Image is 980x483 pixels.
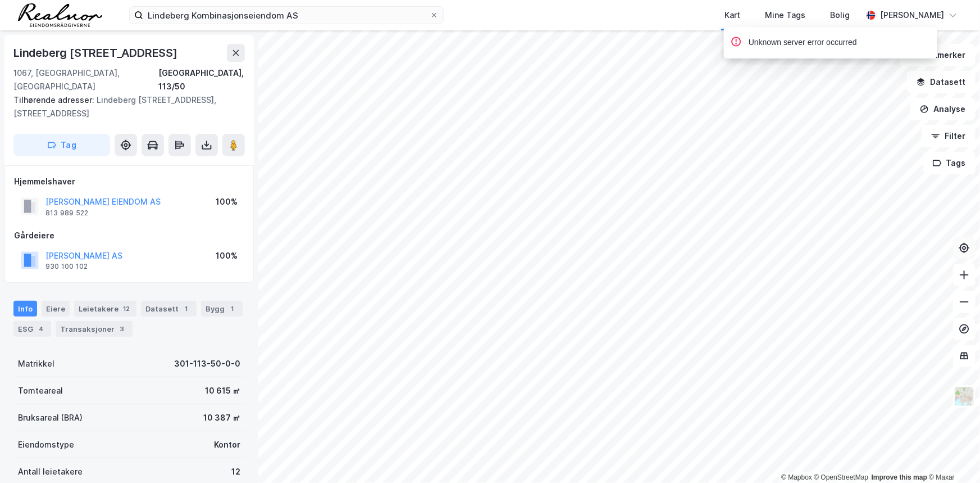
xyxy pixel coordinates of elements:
[227,303,238,314] div: 1
[18,357,54,371] div: Matrikkel
[922,125,976,147] button: Filter
[14,229,244,242] div: Gårdeiere
[14,175,244,188] div: Hjemmelshaver
[18,438,74,452] div: Eiendomstype
[231,465,240,479] div: 12
[13,321,51,337] div: ESG
[35,323,47,335] div: 4
[13,44,180,62] div: Lindeberg [STREET_ADDRESS]
[18,3,102,27] img: realnor-logo.934646d98de889bb5806.png
[724,8,740,22] div: Kart
[45,209,88,218] div: 813 989 522
[907,71,976,93] button: Datasett
[203,411,240,425] div: 10 387 ㎡
[924,429,980,483] iframe: Chat Widget
[45,262,88,271] div: 930 100 102
[174,357,240,371] div: 301-113-50-0-0
[201,301,243,317] div: Bygg
[121,303,132,314] div: 12
[214,438,240,452] div: Kontor
[910,98,976,120] button: Analyse
[158,66,245,93] div: [GEOGRAPHIC_DATA], 113/50
[18,465,83,479] div: Antall leietakere
[13,95,97,105] span: Tilhørende adresser:
[13,93,236,120] div: Lindeberg [STREET_ADDRESS], [STREET_ADDRESS]
[749,36,857,49] div: Unknown server error occurred
[216,195,238,209] div: 100%
[765,8,805,22] div: Mine Tags
[880,8,944,22] div: [PERSON_NAME]
[830,8,850,22] div: Bolig
[216,249,238,263] div: 100%
[141,301,197,317] div: Datasett
[205,384,240,398] div: 10 615 ㎡
[781,473,812,481] a: Mapbox
[42,301,70,317] div: Eiere
[117,323,128,335] div: 3
[13,134,110,156] button: Tag
[814,473,869,481] a: OpenStreetMap
[13,301,37,317] div: Info
[56,321,133,337] div: Transaksjoner
[924,429,980,483] div: Kontrollprogram for chat
[923,152,976,174] button: Tags
[954,386,975,407] img: Z
[74,301,136,317] div: Leietakere
[13,66,158,93] div: 1067, [GEOGRAPHIC_DATA], [GEOGRAPHIC_DATA]
[181,303,192,314] div: 1
[143,7,430,24] input: Søk på adresse, matrikkel, gårdeiere, leietakere eller personer
[18,411,83,425] div: Bruksareal (BRA)
[18,384,63,398] div: Tomteareal
[872,473,927,481] a: Improve this map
